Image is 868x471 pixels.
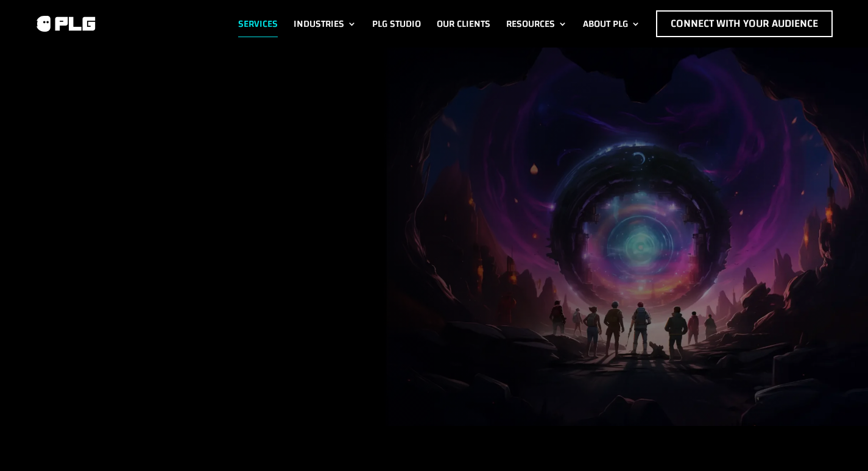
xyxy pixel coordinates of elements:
a: PLG Studio [372,10,421,37]
a: Resources [506,10,567,37]
a: Industries [294,10,356,37]
a: Connect with Your Audience [656,10,833,37]
a: About PLG [583,10,640,37]
a: Our Clients [437,10,490,37]
a: Services [238,10,278,37]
